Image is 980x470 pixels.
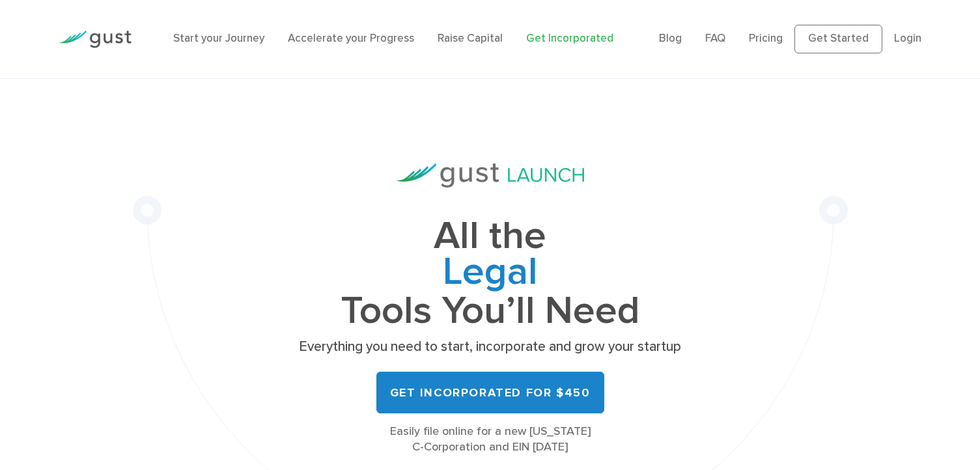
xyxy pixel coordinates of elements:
p: Everything you need to start, incorporate and grow your startup [295,338,686,356]
a: Get Started [794,25,882,53]
a: Start your Journey [173,32,264,45]
a: Login [894,32,921,45]
a: Accelerate your Progress [288,32,414,45]
h1: All the Tools You’ll Need [295,219,686,329]
a: Get Incorporated [526,32,613,45]
img: Gust Logo [59,31,132,48]
a: FAQ [705,32,725,45]
img: Gust Launch Logo [397,163,584,187]
a: Raise Capital [438,32,503,45]
a: Pricing [749,32,783,45]
a: Get Incorporated for $450 [376,372,604,413]
a: Blog [659,32,682,45]
div: Easily file online for a new [US_STATE] C-Corporation and EIN [DATE] [295,424,686,455]
span: Legal [295,255,686,294]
